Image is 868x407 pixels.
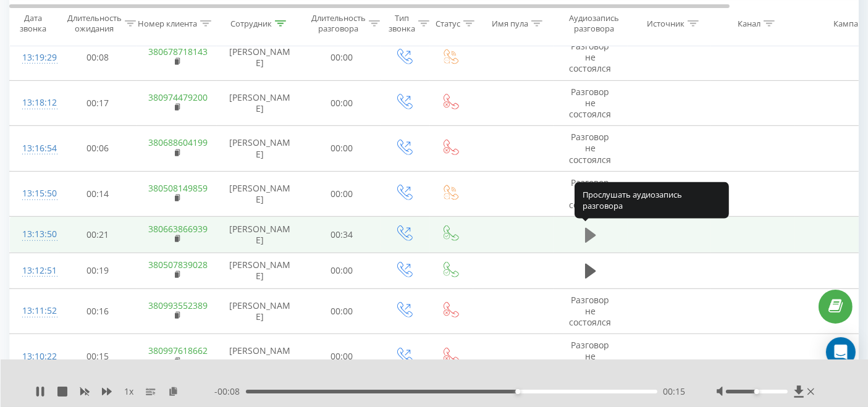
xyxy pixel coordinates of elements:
td: [PERSON_NAME] [217,334,303,380]
a: 380678718143 [149,46,208,57]
td: 00:00 [303,80,381,126]
td: 00:00 [303,334,381,380]
div: 13:10:22 [22,345,47,369]
a: 380663866939 [149,223,208,235]
div: Источник [647,18,685,28]
td: 00:00 [303,35,381,81]
span: Разговор не состоялся [570,339,612,373]
td: 00:00 [303,171,381,217]
div: 13:13:50 [22,222,47,246]
td: 00:16 [59,288,137,334]
div: Дата звонка [10,13,56,34]
div: Канал [738,18,761,28]
td: 00:17 [59,80,137,126]
div: 13:19:29 [22,46,47,70]
div: 13:16:54 [22,136,47,161]
div: Статус [436,18,460,28]
div: Номер клиента [138,18,197,28]
a: 380993552389 [149,300,208,311]
div: Аудиозапись разговора [564,13,624,34]
div: Тип звонка [389,13,415,34]
td: 00:19 [59,253,137,288]
td: [PERSON_NAME] [217,126,303,172]
span: Разговор не состоялся [570,86,612,120]
div: 13:18:12 [22,91,47,115]
span: Разговор не состоялся [570,294,612,328]
a: 380974479200 [149,91,208,103]
div: Имя пула [492,18,528,28]
a: 380688604199 [149,136,208,148]
td: 00:14 [59,171,137,217]
div: Сотрудник [230,18,272,28]
td: [PERSON_NAME] [217,35,303,81]
td: [PERSON_NAME] [217,253,303,288]
div: 13:11:52 [22,299,47,323]
div: 13:12:51 [22,259,47,283]
div: Open Intercom Messenger [826,337,856,367]
div: Длительность ожидания [67,13,122,34]
td: [PERSON_NAME] [217,288,303,334]
div: 13:15:50 [22,182,47,206]
span: Разговор не состоялся [570,177,612,211]
td: 00:00 [303,253,381,288]
td: 00:15 [59,334,137,380]
a: 380997618662 [149,345,208,356]
div: Длительность разговора [311,13,366,34]
td: [PERSON_NAME] [217,171,303,217]
td: [PERSON_NAME] [217,80,303,126]
td: 00:34 [303,217,381,253]
span: Разговор не состоялся [570,40,612,74]
td: 00:21 [59,217,137,253]
span: - 00:08 [214,385,246,398]
span: Разговор не состоялся [570,131,612,165]
td: 00:06 [59,126,137,172]
a: 380508149859 [149,182,208,194]
div: Accessibility label [515,389,520,394]
span: 00:15 [664,385,686,398]
a: 380507839028 [149,259,208,271]
td: 00:00 [303,288,381,334]
td: 00:08 [59,35,137,81]
td: [PERSON_NAME] [217,217,303,253]
td: 00:00 [303,126,381,172]
span: 1 x [124,385,133,398]
div: Прослушать аудиозапись разговора [575,182,729,219]
div: Accessibility label [754,389,759,394]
